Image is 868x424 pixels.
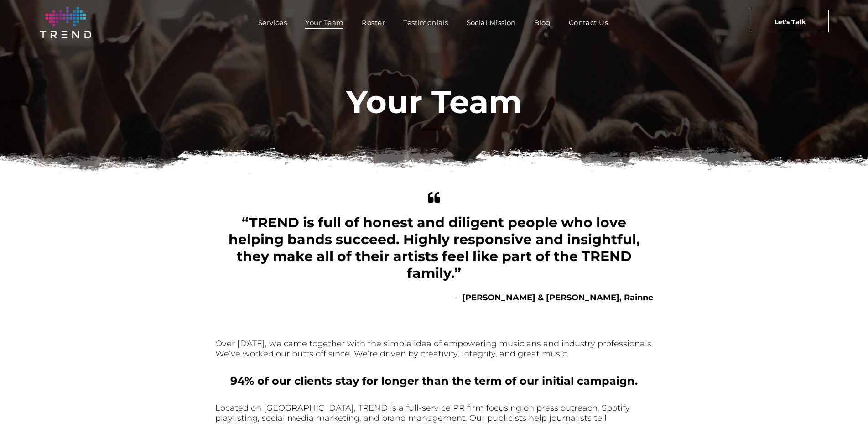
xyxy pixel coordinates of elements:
[454,293,653,303] b: - [PERSON_NAME] & [PERSON_NAME], Rainne
[525,16,560,29] a: Blog
[249,16,296,29] a: Services
[305,16,343,29] span: Your Team
[751,10,829,32] a: Let's Talk
[704,318,868,424] iframe: Chat Widget
[229,214,640,282] span: “TREND is full of honest and diligent people who love helping bands succeed. Highly responsive an...
[560,16,618,29] a: Contact Us
[40,7,91,38] img: logo
[394,16,457,29] a: Testimonials
[346,82,522,121] font: Your Team
[296,16,353,29] a: Your Team
[215,339,653,359] font: Over [DATE], we came together with the simple idea of empowering musicians and industry professio...
[774,10,806,33] span: Let's Talk
[457,16,525,29] a: Social Mission
[353,16,394,29] a: Roster
[230,374,638,387] b: 94% of our clients stay for longer than the term of our initial campaign.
